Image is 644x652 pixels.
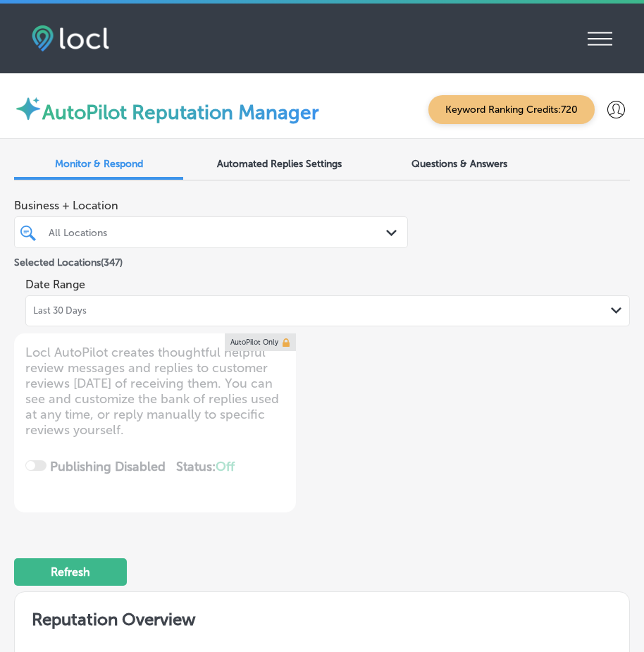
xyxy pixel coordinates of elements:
[14,199,408,212] span: Business + Location
[32,25,109,51] img: fda3e92497d09a02dc62c9cd864e3231.png
[411,158,507,170] span: Questions & Answers
[42,101,319,124] label: AutoPilot Reputation Manager
[33,305,87,316] span: Last 30 Days
[15,592,629,641] h2: Reputation Overview
[217,158,342,170] span: Automated Replies Settings
[14,558,127,586] button: Refresh
[428,95,595,124] span: Keyword Ranking Credits: 720
[49,226,388,238] div: All Locations
[55,158,143,170] span: Monitor & Respond
[25,278,85,291] label: Date Range
[14,94,42,123] img: autopilot-icon
[14,251,123,269] p: Selected Locations ( 347 )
